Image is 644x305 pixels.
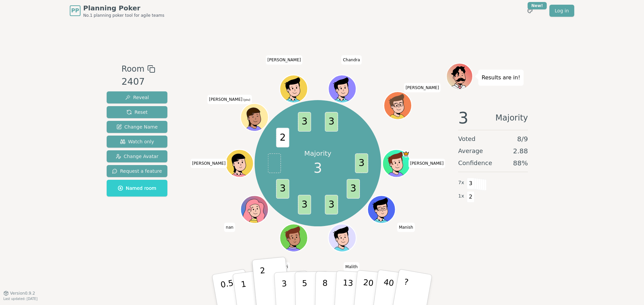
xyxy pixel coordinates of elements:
[260,266,268,302] p: 2
[458,158,492,168] span: Confidence
[107,136,167,148] button: Watch only
[325,195,338,215] span: 3
[116,124,158,130] span: Change Name
[549,5,574,17] a: Log in
[3,291,35,296] button: Version0.9.2
[458,110,469,126] span: 3
[107,165,167,177] button: Request a feature
[458,193,464,200] span: 1 x
[125,94,149,101] span: Reveal
[116,153,159,160] span: Change Avatar
[243,98,251,101] span: (you)
[276,128,289,148] span: 2
[458,146,483,156] span: Average
[402,150,410,157] span: Eric is the host
[112,168,162,174] span: Request a feature
[224,223,235,232] span: Click to change your name
[458,134,476,144] span: Voted
[524,5,536,17] button: New!
[355,153,368,173] span: 3
[304,149,331,158] p: Majority
[191,159,227,168] span: Click to change your name
[341,55,362,64] span: Click to change your name
[346,179,360,199] span: 3
[71,7,79,15] span: PP
[107,106,167,118] button: Reset
[517,134,528,144] span: 8 / 9
[118,185,156,192] span: Named room
[107,180,167,197] button: Named room
[409,159,445,168] span: Click to change your name
[513,158,528,168] span: 88 %
[266,55,303,64] span: Click to change your name
[120,138,154,145] span: Watch only
[276,179,289,199] span: 3
[126,109,148,116] span: Reset
[70,3,164,18] a: PPPlanning PokerNo.1 planning poker tool for agile teams
[458,179,464,186] span: 7 x
[107,121,167,133] button: Change Name
[10,291,35,296] span: Version 0.9.2
[83,3,164,13] span: Planning Poker
[278,262,290,272] span: Click to change your name
[397,223,415,232] span: Click to change your name
[121,75,155,89] div: 2407
[467,178,475,189] span: 3
[495,110,528,126] span: Majority
[241,104,267,130] button: Click to change your avatar
[528,2,547,9] div: New!
[325,112,338,132] span: 3
[107,150,167,162] button: Change Avatar
[121,63,144,75] span: Room
[3,297,38,301] span: Last updated: [DATE]
[298,195,311,215] span: 3
[513,146,528,156] span: 2.88
[482,73,520,82] p: Results are in!
[298,112,311,132] span: 3
[344,262,360,272] span: Click to change your name
[314,158,322,178] span: 3
[207,94,252,104] span: Click to change your name
[83,13,164,18] span: No.1 planning poker tool for agile teams
[404,83,441,92] span: Click to change your name
[467,191,475,203] span: 2
[107,91,167,103] button: Reveal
